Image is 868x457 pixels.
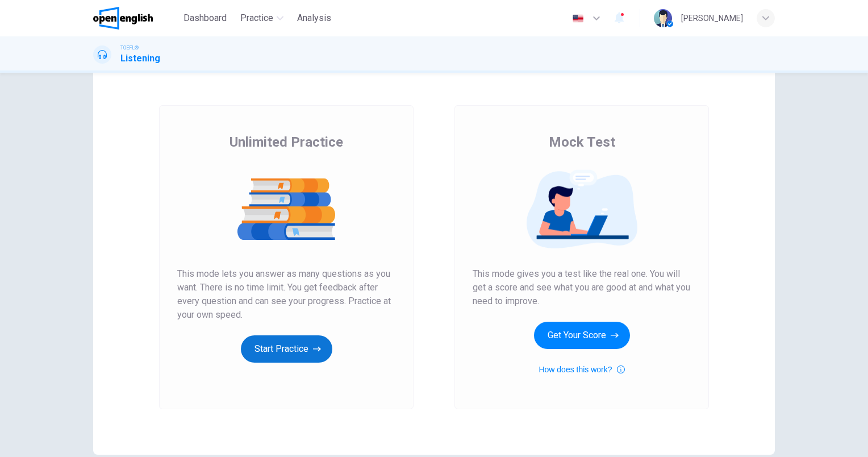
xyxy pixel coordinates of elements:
span: This mode lets you answer as many questions as you want. There is no time limit. You get feedback... [177,267,395,322]
button: Dashboard [179,8,231,28]
span: Analysis [297,11,331,25]
span: Mock Test [549,133,615,151]
button: Practice [236,8,288,28]
button: Start Practice [241,335,332,363]
img: OpenEnglish logo [93,7,153,30]
img: Profile picture [654,9,672,27]
span: Unlimited Practice [229,133,343,151]
span: TOEFL® [120,44,139,52]
span: Practice [240,11,273,25]
a: OpenEnglish logo [93,7,179,30]
span: Dashboard [183,11,227,25]
h1: Listening [120,52,160,65]
button: Analysis [293,8,336,28]
button: How does this work? [539,363,624,376]
img: en [571,14,585,23]
div: [PERSON_NAME] [681,11,743,25]
span: This mode gives you a test like the real one. You will get a score and see what you are good at a... [473,267,691,308]
button: Get Your Score [534,322,630,349]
